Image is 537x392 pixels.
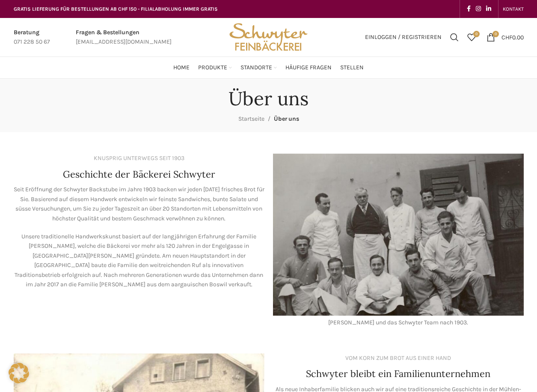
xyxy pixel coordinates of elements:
[14,6,218,12] span: GRATIS LIEFERUNG FÜR BESTELLUNGEN AB CHF 150 - FILIALABHOLUNG IMMER GRATIS
[463,29,480,46] a: 0
[14,185,264,223] p: Seit Eröffnung der Schwyter Backstube im Jahre 1903 backen wir jeden [DATE] frisches Brot für Sie...
[173,64,190,72] span: Home
[345,353,451,363] div: VOM KORN ZUM BROT AUS EINER HAND
[306,367,490,380] h4: Schwyter bleibt ein Familienunternehmen
[340,64,364,72] span: Stellen
[501,33,524,41] bdi: 0.00
[226,18,310,56] img: Bäckerei Schwyter
[14,232,264,289] p: Unsere traditionelle Handwerkskunst basiert auf der langjährigen Erfahrung der Familie [PERSON_NA...
[226,33,310,40] a: Site logo
[464,3,473,15] a: Facebook social link
[340,59,364,76] a: Stellen
[365,34,442,40] span: Einloggen / Registrieren
[238,115,264,122] a: Startseite
[498,0,528,18] div: Secondary navigation
[94,154,184,163] div: KNUSPRIG UNTERWEGS SEIT 1903
[173,59,190,76] a: Home
[273,318,524,327] div: [PERSON_NAME] und das Schwyter Team nach 1903.
[484,3,494,15] a: Linkedin social link
[361,29,446,46] a: Einloggen / Registrieren
[9,59,528,76] div: Main navigation
[76,28,172,47] a: Infobox link
[482,29,528,46] a: 0 CHF0.00
[446,29,463,46] a: Suchen
[492,31,499,37] span: 0
[240,64,272,72] span: Standorte
[198,64,227,72] span: Produkte
[285,64,332,72] span: Häufige Fragen
[228,87,309,110] h1: Über uns
[63,168,215,181] h4: Geschichte der Bäckerei Schwyter
[503,6,524,12] span: KONTAKT
[14,28,50,47] a: Infobox link
[240,59,277,76] a: Standorte
[473,31,480,37] span: 0
[285,59,332,76] a: Häufige Fragen
[274,115,299,122] span: Über uns
[473,3,484,15] a: Instagram social link
[501,33,512,41] span: CHF
[463,29,480,46] div: Meine Wunschliste
[503,0,524,18] a: KONTAKT
[198,59,232,76] a: Produkte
